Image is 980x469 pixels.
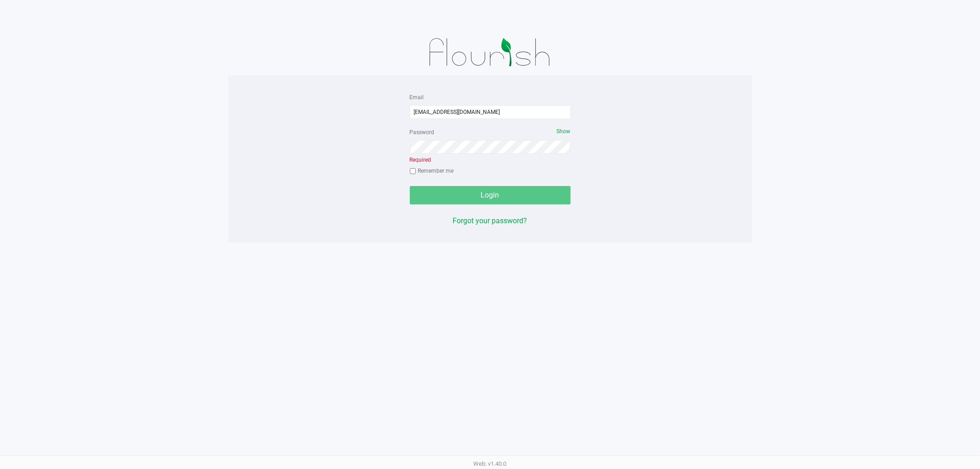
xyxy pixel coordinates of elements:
label: Remember me [410,167,454,175]
span: Show [557,128,571,135]
input: Remember me [410,168,416,175]
span: Web: v1.40.0 [474,460,507,467]
button: Forgot your password? [453,215,527,226]
label: Email [410,93,424,102]
span: Required [410,157,431,163]
label: Password [410,128,435,136]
